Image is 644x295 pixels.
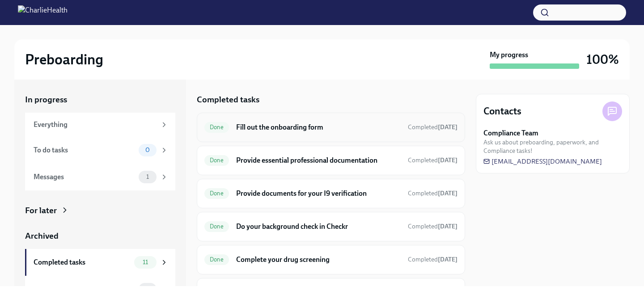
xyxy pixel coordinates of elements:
span: Done [204,223,229,230]
a: DoneProvide essential professional documentationCompleted[DATE] [204,153,458,168]
span: Done [204,124,229,131]
h2: Preboarding [25,51,103,68]
span: Done [204,256,229,263]
a: For later [25,205,175,216]
a: Messages1 [25,164,175,190]
strong: [DATE] [438,156,458,164]
span: 0 [140,286,155,292]
h3: 100% [586,51,619,67]
h5: Completed tasks [197,94,259,105]
div: For later [25,205,57,216]
span: September 3rd, 2025 13:45 [408,255,458,264]
div: Messages [34,172,135,182]
div: Everything [34,120,157,130]
span: 11 [137,259,153,265]
a: DoneFill out the onboarding formCompleted[DATE] [204,120,458,135]
h6: Provide documents for your I9 verification [236,189,401,198]
span: September 1st, 2025 08:48 [408,123,458,131]
div: To do tasks [34,145,135,155]
span: 0 [140,147,155,153]
span: Completed [408,156,458,164]
span: Done [204,157,229,164]
a: DoneProvide documents for your I9 verificationCompleted[DATE] [204,186,458,201]
h6: Fill out the onboarding form [236,122,401,132]
h6: Provide essential professional documentation [236,156,401,165]
a: [EMAIL_ADDRESS][DOMAIN_NAME] [483,157,602,166]
h4: Contacts [483,105,521,118]
a: To do tasks0 [25,137,175,164]
h6: Complete your drug screening [236,255,401,265]
strong: [DATE] [438,123,458,131]
span: Completed [408,190,458,197]
div: Messages [34,284,135,294]
span: Completed [408,123,458,131]
a: In progress [25,94,175,105]
strong: [DATE] [438,256,458,263]
a: Completed tasks11 [25,249,175,276]
a: DoneDo your background check in CheckrCompleted[DATE] [204,219,458,234]
span: September 6th, 2025 08:37 [408,189,458,198]
strong: My progress [490,50,528,60]
span: Completed [408,223,458,230]
a: Archived [25,230,175,242]
span: September 8th, 2025 11:59 [408,156,458,164]
span: 1 [141,173,154,180]
strong: [DATE] [438,223,458,230]
span: Ask us about preboarding, paperwork, and Compliance tasks! [483,138,622,155]
img: CharlieHealth [18,5,68,20]
div: Completed tasks [34,257,131,267]
a: Everything [25,113,175,137]
a: DoneComplete your drug screeningCompleted[DATE] [204,253,458,267]
span: Done [204,190,229,197]
strong: Compliance Team [483,128,538,138]
span: August 30th, 2025 11:27 [408,222,458,231]
h6: Do your background check in Checkr [236,222,401,232]
strong: [DATE] [438,190,458,197]
span: Completed [408,256,458,263]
